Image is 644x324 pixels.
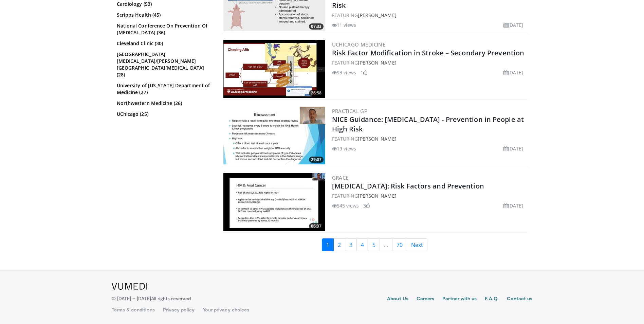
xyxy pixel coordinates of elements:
[223,40,325,98] a: 26:58
[322,238,334,251] a: 1
[333,238,345,251] a: 2
[223,107,325,164] a: 29:07
[332,108,368,114] a: Practical GP
[223,107,325,164] img: ea7176f2-fe01-49b9-b009-f494a73a311a.300x170_q85_crop-smart_upscale.jpg
[332,12,526,19] div: FEATURING
[332,181,484,191] a: [MEDICAL_DATA]: Risk Factors and Prevention
[222,238,528,251] nav: Search results pages
[417,295,435,303] a: Careers
[151,295,191,301] span: All rights reserved
[117,100,210,107] a: Northwestern Medicine (26)
[309,90,324,96] span: 26:58
[442,295,477,303] a: Partner with us
[112,295,191,302] p: © [DATE] – [DATE]
[309,157,324,163] span: 29:07
[117,22,210,36] a: National Conference On Prevention Of [MEDICAL_DATA] (36)
[358,12,396,18] a: [PERSON_NAME]
[309,23,324,30] span: 07:33
[407,238,427,251] a: Next
[358,193,396,199] a: [PERSON_NAME]
[112,306,155,313] a: Terms & conditions
[332,69,356,76] li: 93 views
[332,41,386,48] a: UChicago Medicine
[332,192,526,199] div: FEATURING
[223,173,325,231] a: 06:37
[485,295,498,303] a: F.A.Q.
[332,145,356,152] li: 19 views
[117,40,210,47] a: Cleveland Clinic (30)
[117,82,210,96] a: University of [US_STATE] Department of Medicine (27)
[361,69,367,76] li: 1
[332,174,349,181] a: GRACE
[356,238,368,251] a: 4
[309,223,324,229] span: 06:37
[363,202,370,209] li: 3
[507,295,533,303] a: Contact us
[503,145,523,152] li: [DATE]
[223,40,325,98] img: e744e01b-fde9-4198-8a7f-bd3ed18044ce.300x170_q85_crop-smart_upscale.jpg
[332,202,359,209] li: 545 views
[387,295,408,303] a: About Us
[503,202,523,209] li: [DATE]
[368,238,380,251] a: 5
[203,306,249,313] a: Your privacy choices
[332,135,526,142] div: FEATURING
[503,21,523,29] li: [DATE]
[358,136,396,142] a: [PERSON_NAME]
[503,69,523,76] li: [DATE]
[332,115,524,133] a: NICE Guidance: [MEDICAL_DATA] - Prevention in People at High Risk
[392,238,407,251] a: 70
[332,48,525,57] a: Risk Factor Modification in Stroke – Secondary Prevention
[117,51,210,78] a: [GEOGRAPHIC_DATA][MEDICAL_DATA]/[PERSON_NAME][GEOGRAPHIC_DATA][MEDICAL_DATA] (28)
[117,12,210,18] a: Scripps Health (45)
[358,59,396,66] a: [PERSON_NAME]
[345,238,357,251] a: 3
[163,306,195,313] a: Privacy policy
[112,283,147,290] img: VuMedi Logo
[332,59,526,66] div: FEATURING
[332,21,356,29] li: 11 views
[117,111,210,118] a: UChicago (25)
[223,173,325,231] img: 36783bd2-4262-42e6-8796-76ecebc90ad6.300x170_q85_crop-smart_upscale.jpg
